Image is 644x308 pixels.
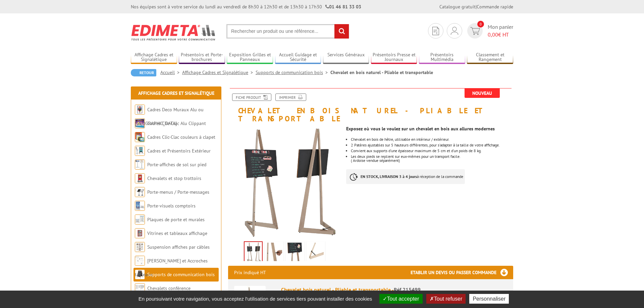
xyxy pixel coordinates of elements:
a: Affichage Cadres et Signalétique [138,90,214,96]
a: Porte-menus / Porte-messages [147,189,209,195]
a: Porte-visuels comptoirs [147,203,196,209]
img: Porte-visuels comptoirs [135,201,145,211]
button: Tout accepter [379,294,423,304]
a: Chevalets et stop trottoirs [147,175,201,181]
a: Porte-affiches de sol sur pied [147,162,206,168]
img: 215499_chevalet_bois_naturel_pliable_patere.jpg [266,243,282,263]
p: à réception de la commande [346,169,465,184]
a: Présentoirs Presse et Journaux [371,52,417,63]
img: 215499_chevalet_bois_naturel_pliable_tableau_support.jpg [287,243,303,263]
a: Plaques de porte et murales [147,217,205,223]
a: Imprimer [275,94,306,101]
span: € HT [488,31,513,39]
h3: Etablir un devis ou passer commande [411,266,513,279]
p: ( Ardoise vendue séparément) [351,159,513,163]
a: Supports de communication bois [147,271,215,278]
a: Catalogue gratuit [439,4,476,10]
span: 0,00 [488,31,498,38]
img: Porte-menus / Porte-messages [135,187,145,197]
img: 215499_chevalet_bois_naturel_pliable_tableau_transportable.jpg [228,126,341,239]
a: Cadres Clic-Clac Alu Clippant [147,120,206,126]
span: Nouveau [465,88,500,98]
a: Affichage Cadres et Signalétique [182,69,256,75]
a: Cadres Deco Muraux Alu ou [GEOGRAPHIC_DATA] [135,107,204,126]
li: 2 Patères ajustables sur 5 hauteurs différentes, pour s'adapter à la taille de votre affichage. [351,143,513,147]
p: Prix indiqué HT [234,266,266,279]
div: Chevalet bois naturel - Pliable et transportable - [281,286,507,294]
span: Mon panier [488,23,513,39]
img: Chevalets et stop trottoirs [135,173,145,183]
li: Chevalet en bois naturel - Pliable et transportable [330,69,433,76]
a: Présentoirs Multimédia [419,52,465,63]
a: Vitrines et tableaux affichage [147,230,207,236]
a: Services Généraux [323,52,369,63]
img: Cadres et Présentoirs Extérieur [135,146,145,156]
span: Réf.215499 [394,286,421,293]
button: Personnaliser (fenêtre modale) [469,294,509,304]
a: Accueil [160,69,182,75]
img: Suspension affiches par câbles [135,242,145,252]
a: Retour [131,69,156,76]
strong: EN STOCK, LIVRAISON 3 à 4 jours [361,174,417,179]
span: En poursuivant votre navigation, vous acceptez l'utilisation de services tiers pouvant installer ... [135,296,376,302]
p: Les deux pieds se replient sur eux-mêmes pour un transport facile. [351,155,513,159]
li: Convient aux supports d'une épaisseur maximum de 5 cm et d'un poids de 8 kg. [351,149,513,153]
a: Exposition Grilles et Panneaux [227,52,273,63]
img: 215499_chevalet_bois_naturel_pliable_pied.jpg [308,243,324,263]
img: Vitrines et tableaux affichage [135,228,145,238]
a: Cadres et Présentoirs Extérieur [147,148,211,154]
a: Suspension affiches par câbles [147,244,210,250]
button: Tout refuser [426,294,466,304]
img: devis rapide [432,27,439,35]
a: Accueil Guidage et Sécurité [275,52,321,63]
img: 215499_chevalet_bois_naturel_pliable_tableau_transportable.jpg [245,242,262,263]
a: [PERSON_NAME] et Accroches tableaux [135,258,208,278]
img: Cimaises et Accroches tableaux [135,256,145,266]
li: Chevalet en bois de hêtre, utilisable en intérieur / extérieur. [351,137,513,141]
img: devis rapide [470,27,480,35]
img: Porte-affiches de sol sur pied [135,160,145,170]
strong: 01 46 81 33 03 [325,4,361,10]
a: Affichage Cadres et Signalétique [131,52,177,63]
a: Chevalets conférence [147,285,191,291]
strong: Exposez où vous le voulez sur un chevalet en bois aux allures modernes [346,126,495,132]
a: Supports de communication bois [256,69,330,75]
img: devis rapide [451,27,458,35]
div: Nos équipes sont à votre service du lundi au vendredi de 8h30 à 12h30 et de 13h30 à 17h30 [131,3,361,10]
a: Présentoirs et Porte-brochures [179,52,225,63]
a: Fiche produit [232,94,271,101]
input: Rechercher un produit ou une référence... [226,24,349,39]
img: Cadres Deco Muraux Alu ou Bois [135,105,145,115]
a: Cadres Clic-Clac couleurs à clapet [147,134,215,140]
a: devis rapide 0 Mon panier 0,00€ HT [466,23,513,39]
img: Chevalets conférence [135,283,145,293]
a: Commande rapide [477,4,513,10]
div: | [439,3,513,10]
img: Cadres Clic-Clac couleurs à clapet [135,132,145,142]
a: Classement et Rangement [467,52,513,63]
span: 0 [477,21,484,27]
img: Plaques de porte et murales [135,214,145,225]
img: Edimeta [131,20,216,45]
input: rechercher [334,24,349,39]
